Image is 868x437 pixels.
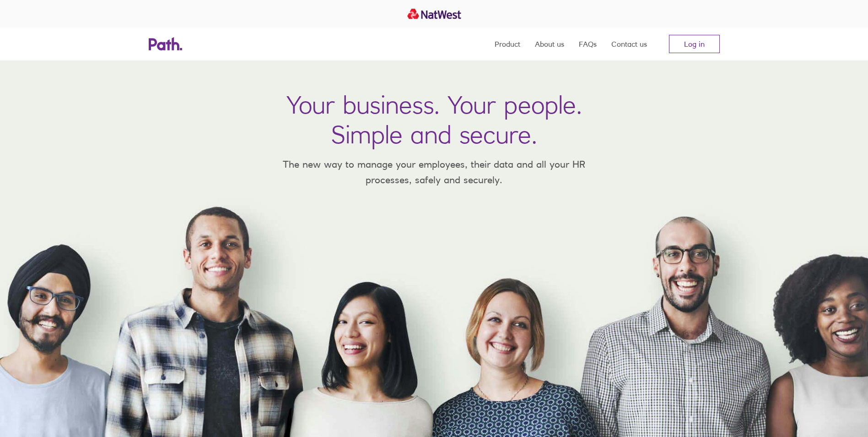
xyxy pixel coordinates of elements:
h1: Your business. Your people. Simple and secure. [286,90,582,149]
a: About us [535,27,564,60]
a: Contact us [611,27,647,60]
a: Product [495,27,520,60]
p: The new way to manage your employees, their data and all your HR processes, safely and securely. [270,157,599,187]
a: FAQs [579,27,597,60]
a: Log in [669,35,720,53]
